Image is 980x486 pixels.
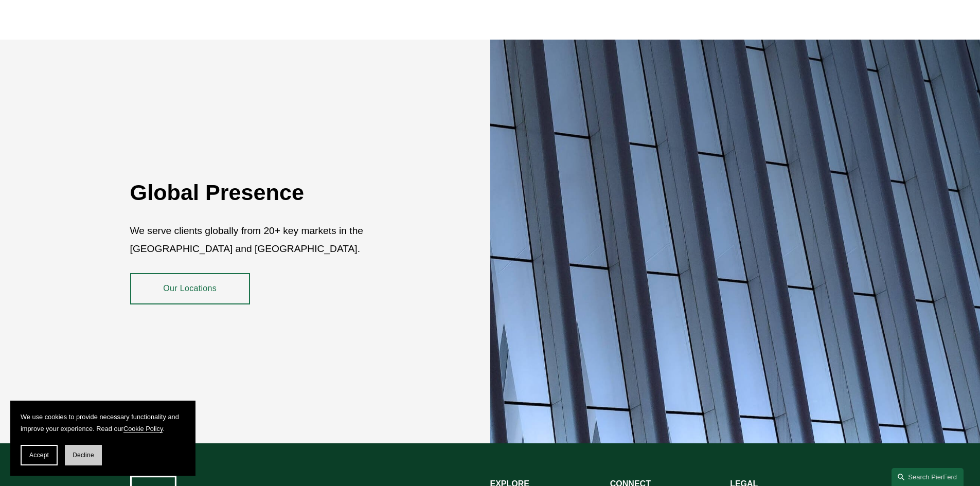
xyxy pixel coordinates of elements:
[73,452,94,459] span: Decline
[130,222,430,258] p: We serve clients globally from 20+ key markets in the [GEOGRAPHIC_DATA] and [GEOGRAPHIC_DATA].
[10,401,195,476] section: Cookie banner
[892,468,964,486] a: Search this site
[130,273,250,304] a: Our Locations
[123,425,163,433] a: Cookie Policy
[21,445,58,465] button: Accept
[21,411,185,435] p: We use cookies to provide necessary functionality and improve your experience. Read our .
[29,452,49,459] span: Accept
[130,179,430,206] h2: Global Presence
[65,445,102,465] button: Decline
